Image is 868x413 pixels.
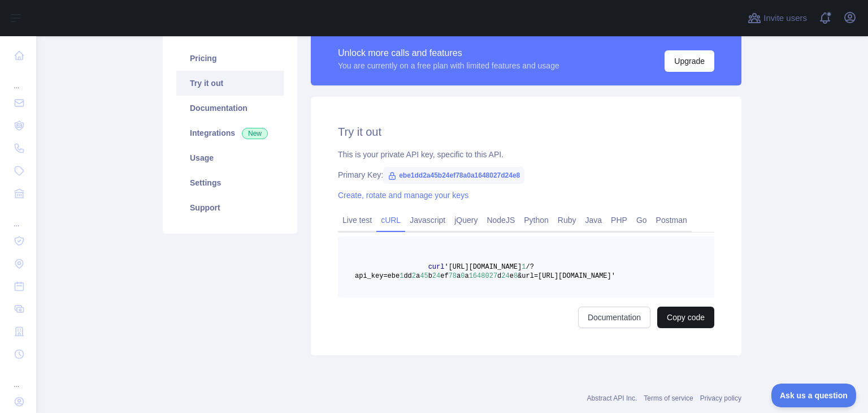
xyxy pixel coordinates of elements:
a: Support [176,195,284,220]
a: Ruby [553,211,581,229]
span: 45 [420,272,428,280]
div: ... [9,68,27,91]
span: 24 [432,272,440,280]
a: Integrations New [176,121,284,145]
a: Usage [176,145,284,170]
div: You are currently on a free plan with limited features and usage [338,60,559,71]
button: Upgrade [665,50,714,72]
a: Privacy policy [700,394,741,402]
a: Abstract API Inc. [587,394,637,402]
span: 78 [449,272,457,280]
a: cURL [376,211,405,229]
a: Terms of service [644,394,693,402]
a: Documentation [176,96,284,121]
a: Live test [338,211,376,229]
span: e [510,272,514,280]
span: curl [428,263,445,271]
a: Postman [652,211,692,229]
span: 8 [514,272,518,280]
a: PHP [606,211,632,229]
a: Go [632,211,652,229]
span: a [416,272,420,280]
span: '[URL][DOMAIN_NAME] [444,263,522,271]
a: jQuery [450,211,482,229]
a: Create, rotate and manage your keys [338,191,468,200]
span: a [457,272,461,280]
span: 24 [501,272,509,280]
button: Invite users [745,9,809,27]
span: New [242,128,268,139]
span: d [497,272,501,280]
div: ... [9,367,27,389]
a: Javascript [405,211,450,229]
span: 1 [400,272,403,280]
span: 1 [522,263,526,271]
a: Settings [176,170,284,195]
span: Invite users [763,12,807,25]
span: 1648027 [469,272,497,280]
a: Python [519,211,553,229]
span: 2 [412,272,416,280]
div: Primary Key: [338,169,714,180]
a: Try it out [176,71,284,96]
div: Unlock more calls and features [338,46,559,60]
span: b [428,272,432,280]
a: NodeJS [482,211,519,229]
a: Pricing [176,46,284,71]
span: dd [403,272,411,280]
span: ebe1dd2a45b24ef78a0a1648027d24e8 [383,167,524,184]
span: &url=[URL][DOMAIN_NAME]' [518,272,615,280]
div: This is your private API key, specific to this API. [338,149,714,160]
div: ... [9,206,27,229]
span: a [465,272,468,280]
iframe: Toggle Customer Support [771,384,857,407]
h2: Try it out [338,124,714,140]
a: Documentation [578,307,650,328]
span: ef [440,272,448,280]
span: 0 [461,272,465,280]
button: Copy code [657,307,714,328]
a: Java [581,211,607,229]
